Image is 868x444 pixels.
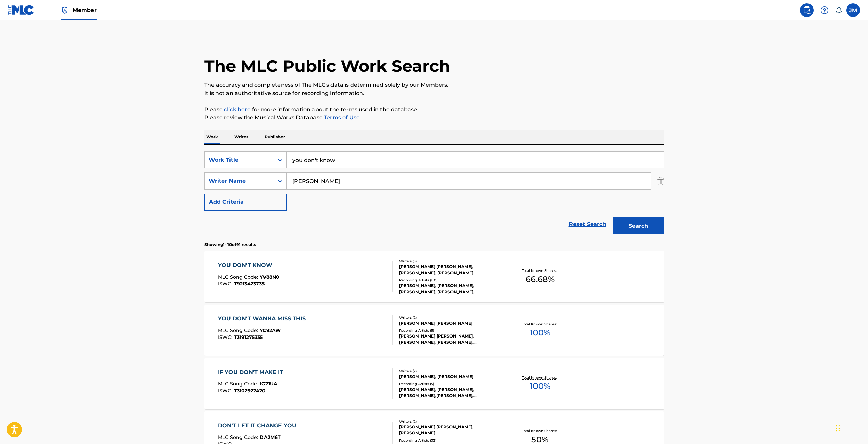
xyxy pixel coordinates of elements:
[234,281,265,287] span: T9213423735
[399,368,502,374] div: Writers ( 2 )
[399,264,502,276] div: [PERSON_NAME] [PERSON_NAME], [PERSON_NAME], [PERSON_NAME]
[399,328,502,333] div: Recording Artists ( 5 )
[399,374,502,380] div: [PERSON_NAME], [PERSON_NAME]
[530,380,550,392] span: 100 %
[323,114,360,121] a: Terms of Use
[800,3,814,17] a: Public Search
[218,334,234,340] span: ISWC :
[399,333,502,345] div: [PERSON_NAME]|[PERSON_NAME], [PERSON_NAME],[PERSON_NAME], [PERSON_NAME], [PERSON_NAME] & [PERSON_...
[204,89,664,97] p: It is not an authoritative source for recording information.
[204,151,664,238] form: Search Form
[234,388,266,394] span: T3102927420
[204,242,256,248] p: Showing 1 - 10 of 91 results
[234,334,263,340] span: T3191275335
[530,327,550,339] span: 100 %
[399,381,502,387] div: Recording Artists ( 5 )
[399,424,502,436] div: [PERSON_NAME] [PERSON_NAME], [PERSON_NAME]
[846,3,860,17] div: User Menu
[522,375,558,380] p: Total Known Shares:
[399,387,502,399] div: [PERSON_NAME], [PERSON_NAME], [PERSON_NAME],[PERSON_NAME], [PERSON_NAME], [PERSON_NAME]
[565,217,610,232] a: Reset Search
[204,56,450,76] h1: The MLC Public Work Search
[218,327,260,333] span: MLC Song Code :
[273,198,281,206] img: 9d2ae6d4665cec9f34b9.svg
[803,6,811,14] img: search
[204,114,664,122] p: Please review the Musical Works Database
[262,130,287,144] p: Publisher
[218,315,309,323] div: YOU DON'T WANNA MISS THIS
[204,130,220,144] p: Work
[260,274,279,280] span: YV88N0
[218,388,234,394] span: ISWC :
[218,368,287,376] div: IF YOU DON'T MAKE IT
[399,320,502,326] div: [PERSON_NAME] [PERSON_NAME]
[61,6,69,14] img: Top Rightsholder
[204,105,664,114] p: Please for more information about the terms used in the database.
[399,419,502,424] div: Writers ( 2 )
[522,322,558,327] p: Total Known Shares:
[209,177,270,185] div: Writer Name
[820,6,829,14] img: help
[204,251,664,302] a: YOU DON'T KNOWMLC Song Code:YV88N0ISWC:T9213423735Writers (3)[PERSON_NAME] [PERSON_NAME], [PERSON...
[526,273,555,285] span: 66.68 %
[613,217,664,234] button: Search
[399,283,502,295] div: [PERSON_NAME], [PERSON_NAME], [PERSON_NAME], [PERSON_NAME], [PERSON_NAME]
[218,274,260,280] span: MLC Song Code :
[522,428,558,433] p: Total Known Shares:
[818,3,831,17] div: Help
[73,6,97,14] span: Member
[260,381,277,387] span: IG71UA
[399,259,502,264] div: Writers ( 3 )
[8,5,34,15] img: MLC Logo
[657,172,664,190] img: Delete Criterion
[204,81,664,89] p: The accuracy and completeness of The MLC's data is determined solely by our Members.
[204,194,287,211] button: Add Criteria
[204,358,664,409] a: IF YOU DON'T MAKE ITMLC Song Code:IG71UAISWC:T3102927420Writers (2)[PERSON_NAME], [PERSON_NAME]Re...
[399,278,502,283] div: Recording Artists ( 110 )
[218,281,234,287] span: ISWC :
[836,418,840,439] div: Drag
[204,305,664,356] a: YOU DON'T WANNA MISS THISMLC Song Code:YC92AWISWC:T3191275335Writers (2)[PERSON_NAME] [PERSON_NAM...
[218,422,300,430] div: DON'T LET IT CHANGE YOU
[260,434,281,440] span: DA2M6T
[834,411,868,444] iframe: Chat Widget
[218,434,260,440] span: MLC Song Code :
[209,156,270,164] div: Work Title
[399,315,502,320] div: Writers ( 2 )
[849,311,868,366] iframe: Resource Center
[835,7,842,14] div: Notifications
[260,327,281,333] span: YC92AW
[522,268,558,273] p: Total Known Shares:
[399,438,502,443] div: Recording Artists ( 33 )
[218,261,279,269] div: YOU DON'T KNOW
[218,381,260,387] span: MLC Song Code :
[224,106,251,113] a: click here
[232,130,250,144] p: Writer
